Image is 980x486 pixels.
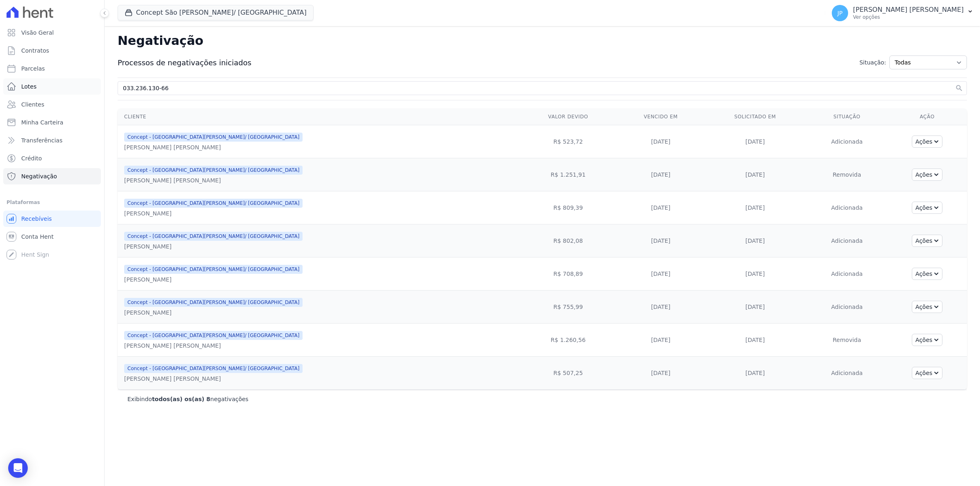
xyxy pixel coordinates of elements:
[806,257,887,291] td: Adicionada
[912,235,943,247] button: Ações
[3,60,101,77] a: Parcelas
[837,10,843,16] span: JP
[912,169,943,181] button: Ações
[3,211,101,227] a: Recebíveis
[124,331,303,340] span: Concept - [GEOGRAPHIC_DATA][PERSON_NAME]/ [GEOGRAPHIC_DATA]
[21,154,42,162] span: Crédito
[618,109,704,125] th: Vencido em
[3,150,101,166] a: Crédito
[118,33,967,49] h2: Negativação
[618,224,704,257] td: [DATE]
[519,291,618,324] td: R$ 755,99
[618,158,704,191] td: [DATE]
[21,47,49,55] span: Contratos
[3,78,101,95] a: Lotes
[8,458,28,478] div: Open Intercom Messenger
[118,109,519,125] th: Cliente
[124,166,303,175] span: Concept - [GEOGRAPHIC_DATA][PERSON_NAME]/ [GEOGRAPHIC_DATA]
[704,291,806,324] td: [DATE]
[704,191,806,224] td: [DATE]
[912,268,943,280] button: Ações
[704,257,806,291] td: [DATE]
[912,135,943,148] button: Ações
[21,64,45,73] span: Parcelas
[912,367,943,379] button: Ações
[704,324,806,357] td: [DATE]
[519,357,618,390] td: R$ 507,25
[121,83,953,93] input: Buscar por nome, CPF ou e-mail
[806,224,887,257] td: Adicionada
[912,334,943,346] button: Ações
[152,396,210,402] b: todos(as) os(as) 8
[955,84,963,92] button: search
[124,209,303,217] div: [PERSON_NAME]
[3,114,101,131] a: Minha Carteira
[3,168,101,184] a: Negativação
[618,291,704,324] td: [DATE]
[21,215,52,223] span: Recebíveis
[21,136,62,144] span: Transferências
[825,2,980,24] button: JP [PERSON_NAME] [PERSON_NAME] Ver opções
[124,232,303,241] span: Concept - [GEOGRAPHIC_DATA][PERSON_NAME]/ [GEOGRAPHIC_DATA]
[519,257,618,291] td: R$ 708,89
[3,132,101,149] a: Transferências
[806,191,887,224] td: Adicionada
[618,324,704,357] td: [DATE]
[860,58,886,67] span: Situação:
[519,191,618,224] td: R$ 809,39
[618,191,704,224] td: [DATE]
[21,118,63,126] span: Minha Carteira
[3,96,101,113] a: Clientes
[124,265,303,274] span: Concept - [GEOGRAPHIC_DATA][PERSON_NAME]/ [GEOGRAPHIC_DATA]
[124,375,303,383] div: [PERSON_NAME] [PERSON_NAME]
[618,125,704,158] td: [DATE]
[704,109,806,125] th: Solicitado em
[519,224,618,257] td: R$ 802,08
[912,202,943,214] button: Ações
[21,29,54,37] span: Visão Geral
[704,158,806,191] td: [DATE]
[806,357,887,390] td: Adicionada
[618,257,704,291] td: [DATE]
[124,143,303,151] div: [PERSON_NAME] [PERSON_NAME]
[3,42,101,59] a: Contratos
[124,133,303,142] span: Concept - [GEOGRAPHIC_DATA][PERSON_NAME]/ [GEOGRAPHIC_DATA]
[806,291,887,324] td: Adicionada
[887,109,967,125] th: Ação
[124,199,303,208] span: Concept - [GEOGRAPHIC_DATA][PERSON_NAME]/ [GEOGRAPHIC_DATA]
[806,109,887,125] th: Situação
[853,14,964,20] p: Ver opções
[118,5,314,20] button: Concept São [PERSON_NAME]/ [GEOGRAPHIC_DATA]
[21,100,44,109] span: Clientes
[127,395,248,403] p: Exibindo negativações
[806,125,887,158] td: Adicionada
[21,233,53,241] span: Conta Hent
[704,224,806,257] td: [DATE]
[3,24,101,41] a: Visão Geral
[853,6,964,14] p: [PERSON_NAME] [PERSON_NAME]
[124,298,303,307] span: Concept - [GEOGRAPHIC_DATA][PERSON_NAME]/ [GEOGRAPHIC_DATA]
[806,324,887,357] td: Removida
[806,158,887,191] td: Removida
[704,125,806,158] td: [DATE]
[519,109,618,125] th: Valor devido
[7,198,98,207] div: Plataformas
[912,301,943,313] button: Ações
[124,176,303,184] div: [PERSON_NAME] [PERSON_NAME]
[519,158,618,191] td: R$ 1.251,91
[519,125,618,158] td: R$ 523,72
[124,308,303,317] div: [PERSON_NAME]
[118,57,252,68] span: Processos de negativações iniciados
[124,275,303,284] div: [PERSON_NAME]
[519,324,618,357] td: R$ 1.260,56
[3,229,101,245] a: Conta Hent
[21,172,57,180] span: Negativação
[704,357,806,390] td: [DATE]
[21,82,37,91] span: Lotes
[124,342,303,350] div: [PERSON_NAME] [PERSON_NAME]
[618,357,704,390] td: [DATE]
[124,242,303,251] div: [PERSON_NAME]
[124,364,303,373] span: Concept - [GEOGRAPHIC_DATA][PERSON_NAME]/ [GEOGRAPHIC_DATA]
